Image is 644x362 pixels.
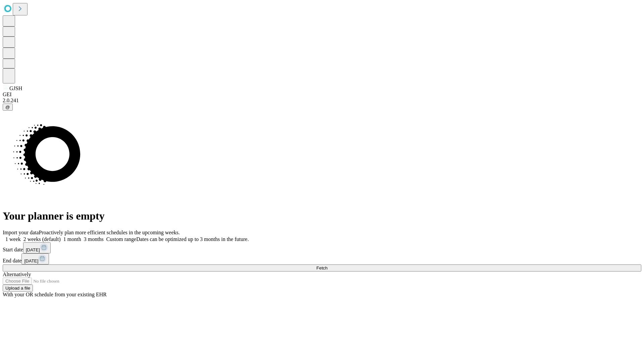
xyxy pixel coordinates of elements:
span: 1 week [5,236,21,242]
div: 2.0.241 [3,98,641,104]
span: [DATE] [26,247,40,252]
button: Fetch [3,264,641,271]
span: Proactively plan more efficient schedules in the upcoming weeks. [39,230,180,235]
button: [DATE] [23,242,51,253]
span: Alternatively [3,271,31,277]
h1: Your planner is empty [3,210,641,222]
span: Fetch [316,265,327,270]
button: [DATE] [21,253,49,264]
div: Start date [3,242,641,253]
button: Upload a file [3,285,33,292]
span: 3 months [84,236,104,242]
div: End date [3,253,641,264]
span: @ [5,105,10,110]
span: GJSH [9,85,22,91]
span: With your OR schedule from your existing EHR [3,292,107,297]
span: Custom range [106,236,136,242]
span: Dates can be optimized up to 3 months in the future. [136,236,249,242]
button: @ [3,104,13,111]
span: 2 weeks (default) [23,236,61,242]
span: 1 month [63,236,81,242]
span: [DATE] [24,258,38,263]
div: GEI [3,92,641,98]
span: Import your data [3,230,39,235]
